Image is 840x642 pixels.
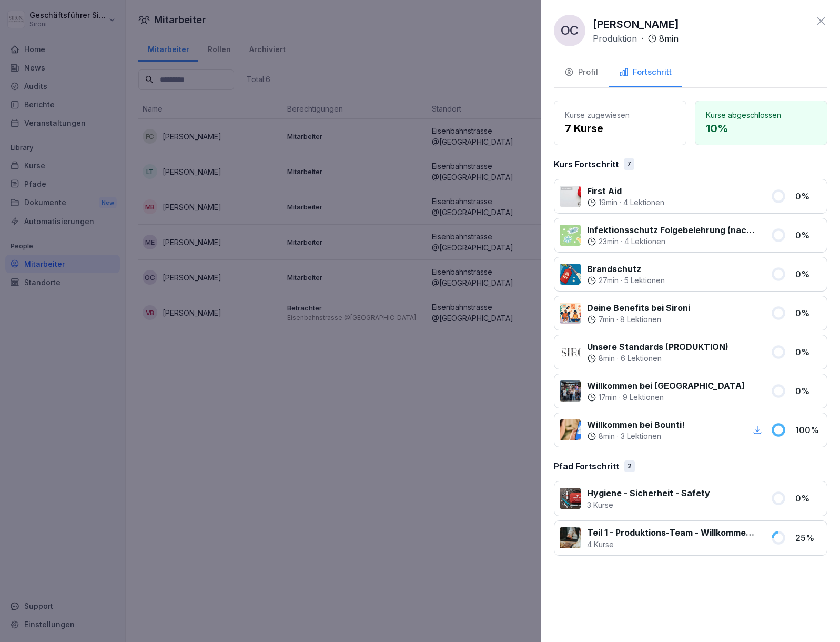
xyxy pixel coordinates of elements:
p: Pfad Fortschritt [554,460,619,473]
p: Willkommen bei [GEOGRAPHIC_DATA] [587,379,745,392]
p: [PERSON_NAME] [593,16,679,32]
div: OC [554,15,585,46]
p: Willkommen bei Bounti! [587,418,685,431]
p: 9 Lektionen [623,392,664,403]
p: 0 % [795,307,822,319]
div: · [587,392,745,403]
p: 5 Lektionen [624,275,665,286]
div: 2 [624,460,635,472]
p: 0 % [795,346,822,358]
p: Kurse abgeschlossen [706,109,816,121]
p: 19 min [599,197,618,208]
p: 100 % [795,424,822,436]
div: · [587,431,685,442]
p: Deine Benefits bei Sironi [587,302,690,314]
button: Fortschritt [609,59,682,87]
p: 23 min [599,236,619,247]
p: 7 Kurse [565,121,675,136]
p: 0 % [795,385,822,397]
p: 27 min [599,275,619,286]
p: 8 min [599,431,615,442]
p: 6 Lektionen [621,353,662,364]
p: 4 Lektionen [623,197,664,208]
p: 4 Lektionen [624,236,665,247]
p: Brandschutz [587,263,665,275]
p: 3 Lektionen [621,431,661,442]
p: 25 % [795,531,822,544]
p: 10 % [706,121,816,136]
p: 8 min [599,353,615,364]
p: Teil 1 - Produktions-Team - Willkommen bei [GEOGRAPHIC_DATA] [587,526,758,539]
p: 4 Kurse [587,539,758,550]
p: 17 min [599,392,617,403]
div: · [593,32,679,45]
p: Kurs Fortschritt [554,158,619,170]
div: · [587,353,728,364]
div: · [587,275,665,286]
div: Profil [564,66,598,78]
p: Infektionsschutz Folgebelehrung (nach §43 IfSG) [587,224,758,236]
p: 0 % [795,190,822,203]
p: 0 % [795,492,822,505]
p: Hygiene - Sicherheit - Safety [587,487,710,499]
div: 7 [624,158,634,170]
p: 7 min [599,314,614,325]
div: · [587,236,758,247]
p: Produktion [593,32,637,45]
p: First Aid [587,185,664,197]
p: Unsere Standards (PRODUKTION) [587,340,728,353]
button: Profil [554,59,609,87]
p: Kurse zugewiesen [565,109,675,121]
p: 0 % [795,268,822,280]
div: · [587,314,690,325]
p: 8 min [659,32,679,45]
div: Fortschritt [619,66,672,78]
p: 0 % [795,229,822,242]
p: 3 Kurse [587,499,710,510]
div: · [587,197,664,208]
p: 8 Lektionen [620,314,661,325]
